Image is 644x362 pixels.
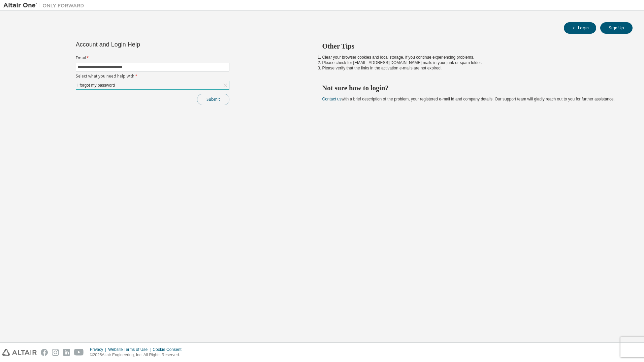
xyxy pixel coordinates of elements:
li: Please check for [EMAIL_ADDRESS][DOMAIN_NAME] mails in your junk or spam folder. [322,60,621,65]
div: Account and Login Help [76,42,199,47]
li: Please verify that the links in the activation e-mails are not expired. [322,65,621,71]
h2: Not sure how to login? [322,84,621,92]
img: linkedin.svg [63,349,70,356]
div: I forgot my password [76,81,229,89]
div: Privacy [90,347,108,352]
img: instagram.svg [52,349,59,356]
a: Contact us [322,97,342,101]
img: youtube.svg [74,349,84,356]
img: altair_logo.svg [2,349,37,356]
div: I forgot my password [76,82,116,89]
img: facebook.svg [41,349,48,356]
label: Email [76,55,229,61]
button: Sign Up [600,22,633,34]
button: Login [564,22,596,34]
div: Website Terms of Use [108,347,153,352]
label: Select what you need help with [76,73,229,79]
button: Submit [197,94,229,105]
span: with a brief description of the problem, your registered e-mail id and company details. Our suppo... [322,97,615,101]
p: © 2025 Altair Engineering, Inc. All Rights Reserved. [90,352,186,358]
li: Clear your browser cookies and local storage, if you continue experiencing problems. [322,55,621,60]
div: Cookie Consent [153,347,185,352]
h2: Other Tips [322,42,621,51]
img: Altair One [3,2,88,9]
